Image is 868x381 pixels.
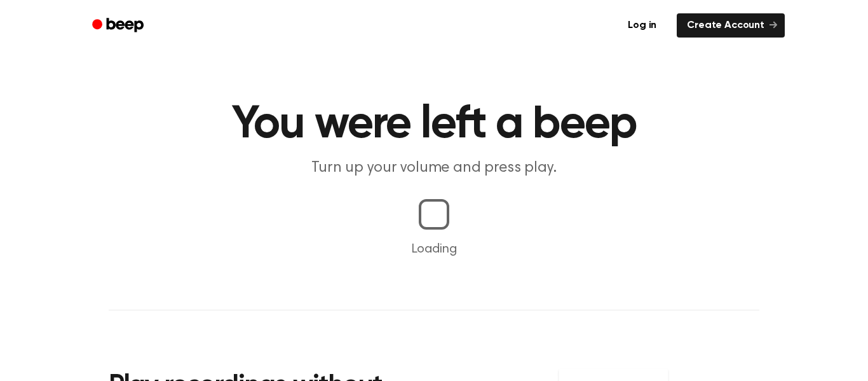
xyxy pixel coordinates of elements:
[677,13,785,38] a: Create Account
[83,13,155,38] a: Beep
[190,158,678,179] p: Turn up your volume and press play.
[15,240,853,259] p: Loading
[109,102,759,148] h1: You were left a beep
[615,11,669,40] a: Log in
